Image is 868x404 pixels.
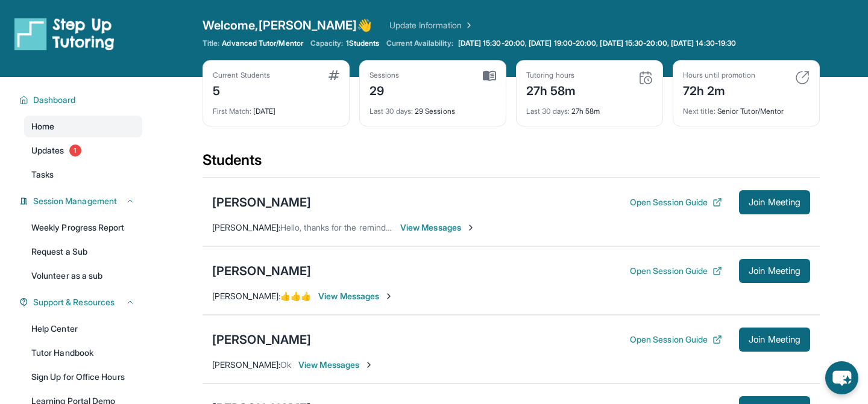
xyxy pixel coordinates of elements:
[24,140,142,161] a: Updates1
[526,80,576,99] div: 27h 58m
[212,263,311,279] div: [PERSON_NAME]
[28,94,135,106] button: Dashboard
[24,342,142,364] a: Tutor Handbook
[683,107,715,116] span: Next title :
[212,291,280,301] span: [PERSON_NAME] :
[749,336,800,343] span: Join Meeting
[280,359,291,370] span: Ok
[364,360,374,370] img: Chevron-Right
[739,190,810,214] button: Join Meeting
[212,331,311,348] div: [PERSON_NAME]
[33,296,115,308] span: Support & Resources
[203,151,820,177] div: Students
[213,80,270,99] div: 5
[630,334,722,346] button: Open Session Guide
[24,217,142,238] a: Weekly Progress Report
[24,116,142,137] a: Home
[318,290,394,302] span: View Messages
[456,39,738,48] a: [DATE] 15:30-20:00, [DATE] 19:00-20:00, [DATE] 15:30-20:00, [DATE] 14:30-19:30
[329,70,339,80] img: card
[483,70,496,81] img: card
[400,222,476,234] span: View Messages
[526,70,576,80] div: Tutoring hours
[458,39,736,48] span: [DATE] 15:30-20:00, [DATE] 19:00-20:00, [DATE] 15:30-20:00, [DATE] 14:30-19:30
[466,223,476,232] img: Chevron-Right
[24,241,142,263] a: Request a Sub
[31,145,64,157] span: Updates
[389,19,474,31] a: Update Information
[24,265,142,287] a: Volunteer as a sub
[683,80,755,99] div: 72h 2m
[31,169,54,181] span: Tasks
[683,99,810,116] div: Senior Tutor/Mentor
[370,70,400,80] div: Sessions
[683,70,755,80] div: Hours until promotion
[298,359,374,371] span: View Messages
[825,361,858,394] button: chat-button
[638,70,653,85] img: card
[28,195,135,207] button: Session Management
[24,164,142,185] a: Tasks
[739,328,810,352] button: Join Meeting
[212,222,280,232] span: [PERSON_NAME] :
[28,296,135,308] button: Support & Resources
[24,318,142,340] a: Help Center
[33,195,117,207] span: Session Management
[370,80,400,99] div: 29
[31,120,54,132] span: Home
[526,99,653,116] div: 27h 58m
[280,222,394,232] span: Hello, thanks for the reminder
[222,39,303,48] span: Advanced Tutor/Mentor
[462,19,474,31] img: Chevron Right
[203,39,219,48] span: Title:
[749,199,800,206] span: Join Meeting
[212,359,280,370] span: [PERSON_NAME] :
[14,17,115,51] img: logo
[739,259,810,283] button: Join Meeting
[69,145,81,157] span: 1
[384,291,394,301] img: Chevron-Right
[526,107,570,116] span: Last 30 days :
[212,194,311,211] div: [PERSON_NAME]
[749,267,800,275] span: Join Meeting
[370,107,413,116] span: Last 30 days :
[213,107,251,116] span: First Match :
[630,265,722,277] button: Open Session Guide
[386,39,453,48] span: Current Availability:
[213,99,339,116] div: [DATE]
[310,39,344,48] span: Capacity:
[795,70,810,85] img: card
[203,17,373,34] span: Welcome, [PERSON_NAME] 👋
[33,94,76,106] span: Dashboard
[280,291,311,301] span: 👍👍👍
[24,366,142,388] a: Sign Up for Office Hours
[370,99,496,116] div: 29 Sessions
[630,196,722,208] button: Open Session Guide
[213,70,270,80] div: Current Students
[346,39,380,48] span: 1 Students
